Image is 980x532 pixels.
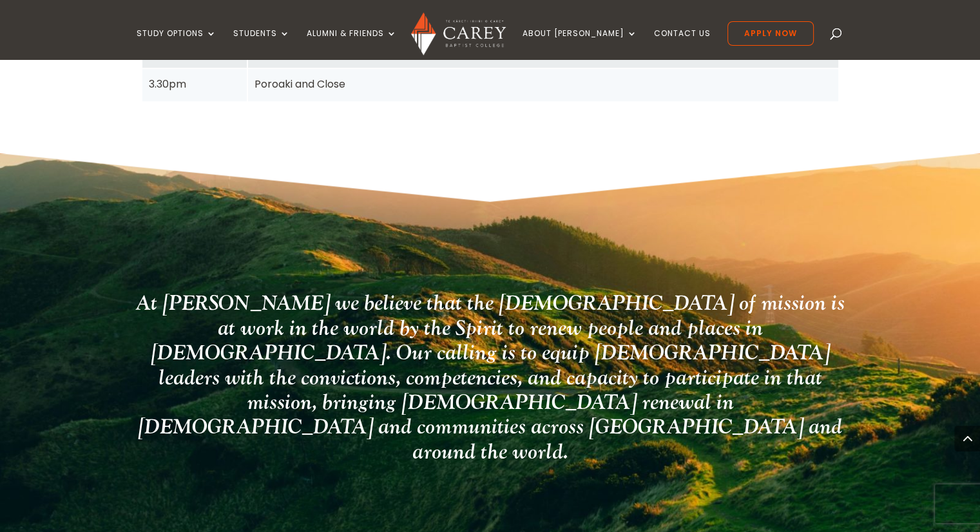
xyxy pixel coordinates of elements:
a: Alumni & Friends [307,29,397,59]
div: 3.30pm [149,75,240,93]
a: Students [233,29,290,59]
a: About [PERSON_NAME] [523,29,637,59]
div: Poroaki and Close [255,75,832,93]
h2: At [PERSON_NAME] we believe that the [DEMOGRAPHIC_DATA] of mission is at work in the world by the... [128,291,852,471]
img: Carey Baptist College [411,12,506,55]
a: Contact Us [654,29,711,59]
a: Study Options [137,29,216,59]
a: Apply Now [727,21,814,46]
